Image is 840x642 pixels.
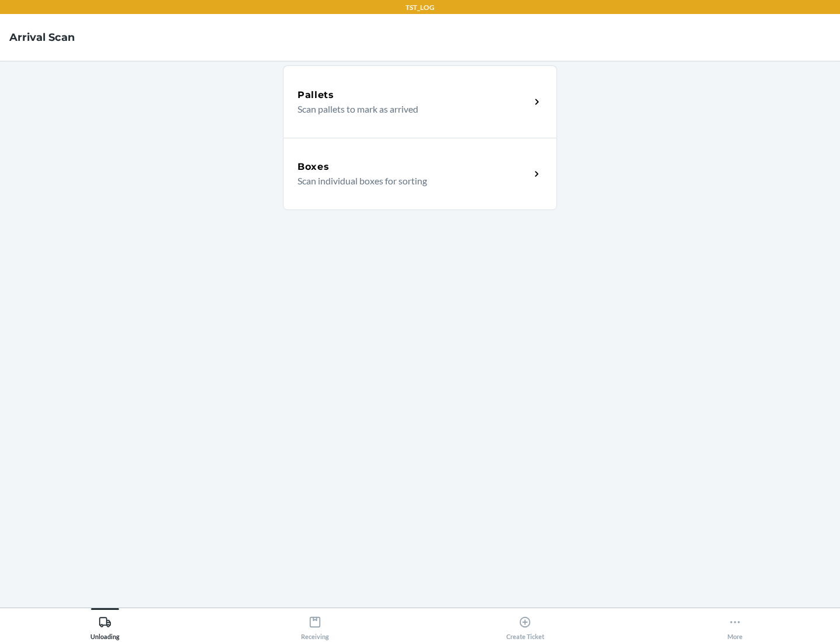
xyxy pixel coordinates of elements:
h5: Boxes [297,160,330,174]
p: Scan individual boxes for sorting [297,174,521,188]
h5: Pallets [297,88,334,102]
a: PalletsScan pallets to mark as arrived [283,65,557,138]
button: More [630,608,840,640]
div: Receiving [301,611,329,640]
a: BoxesScan individual boxes for sorting [283,138,557,210]
div: Create Ticket [506,611,544,640]
h4: Arrival Scan [9,30,75,45]
button: Receiving [210,608,420,640]
button: Create Ticket [420,608,630,640]
p: TST_LOG [405,2,435,13]
p: Scan pallets to mark as arrived [297,102,521,116]
div: More [727,611,743,640]
div: Unloading [90,611,120,640]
